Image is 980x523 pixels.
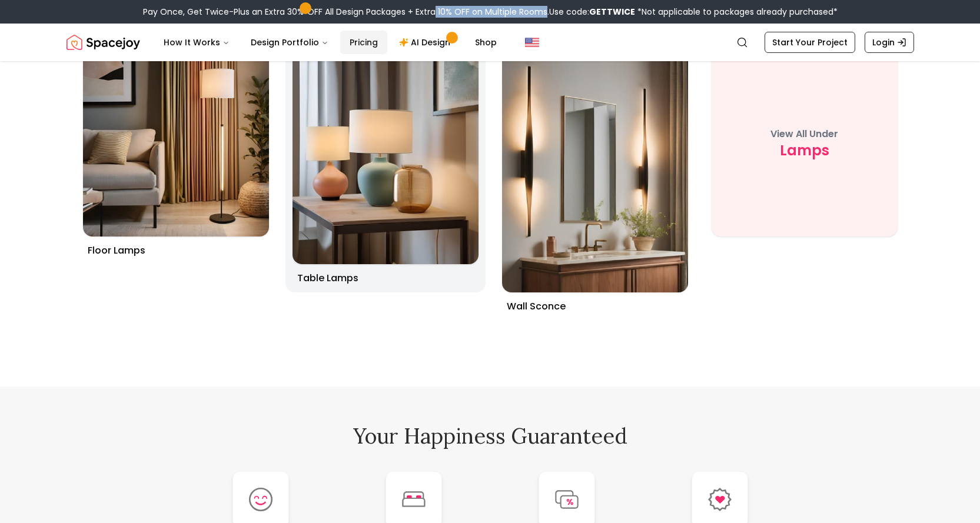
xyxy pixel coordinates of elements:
[241,31,338,54] button: Design Portfolio
[708,488,732,511] img: Loved by<br/>Thousands
[525,35,539,49] img: United States
[143,6,838,18] div: Pay Once, Get Twice-Plus an Extra 30% OFF All Design Packages + Extra 10% OFF on Multiple Rooms.
[502,51,688,292] img: Wall Sconce
[390,31,463,54] a: AI Design
[83,51,269,236] img: Floor Lamps
[83,236,269,258] h3: Floor Lamps
[865,32,914,53] a: Login
[154,31,506,54] nav: Main
[549,6,635,18] span: Use code:
[67,424,914,448] h2: Your Happiness Guaranteed
[285,44,486,292] a: Table LampsTable Lamps
[555,490,579,509] img: Handpicked<br/>Furniture/Decor
[67,31,140,54] img: Spacejoy Logo
[770,127,838,141] p: View All Under
[340,31,387,54] a: Pricing
[76,44,276,265] a: Floor LampsFloor Lamps
[249,488,273,511] img: Expert Designers<br/>Who Get You
[67,24,914,61] nav: Global
[402,491,426,507] img: A True-to-Life<br/>Preview
[765,32,855,53] a: Start Your Project
[495,44,695,321] a: Wall SconceWall Sconce
[780,141,829,160] span: lamps
[154,31,239,54] button: How It Works
[635,6,838,18] span: *Not applicable to packages already purchased*
[67,31,140,54] a: Spacejoy
[705,44,905,321] a: View All Underlamps
[502,292,688,314] h3: Wall Sconce
[589,6,635,18] b: GETTWICE
[288,45,483,270] img: Table Lamps
[293,264,479,285] h3: Table Lamps
[466,31,506,54] a: Shop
